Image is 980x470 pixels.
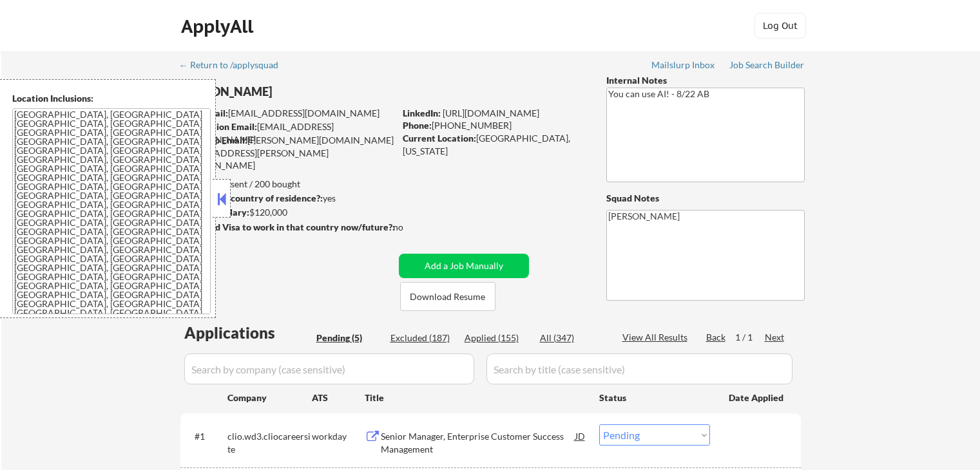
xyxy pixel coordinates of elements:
[316,332,381,344] div: Pending (5)
[606,192,805,205] div: Squad Notes
[403,119,585,132] div: [PHONE_NUMBER]
[181,120,394,146] div: [EMAIL_ADDRESS][DOMAIN_NAME]
[706,331,727,344] div: Back
[400,282,495,311] button: Download Resume
[180,84,445,100] div: [PERSON_NAME]
[443,108,539,118] a: [URL][DOMAIN_NAME]
[574,424,587,447] div: JD
[180,193,323,203] strong: Can work in country of residence?:
[403,132,585,157] div: [GEOGRAPHIC_DATA], [US_STATE]
[393,221,430,234] div: no
[729,60,805,73] a: Job Search Builder
[390,332,455,344] div: Excluded (187)
[754,13,806,39] button: Log Out
[403,120,432,131] strong: Phone:
[403,133,476,144] strong: Current Location:
[622,331,691,344] div: View All Results
[180,178,394,191] div: 155 sent / 200 bought
[180,192,390,205] div: yes
[195,430,217,443] div: #1
[651,60,716,73] a: Mailslurp Inbox
[184,353,474,384] input: Search by company (case sensitive)
[180,206,394,219] div: $120,000
[179,60,291,73] a: ← Return to /applysquad
[181,15,257,37] div: ApplyAll
[312,391,365,404] div: ATS
[729,61,805,70] div: Job Search Builder
[365,391,587,404] div: Title
[312,430,365,443] div: workday
[486,353,793,384] input: Search by title (case sensitive)
[606,74,805,87] div: Internal Notes
[227,430,312,455] div: clio.wd3.cliocareersite
[765,331,785,344] div: Next
[465,332,529,344] div: Applied (155)
[735,331,765,344] div: 1 / 1
[184,325,312,341] div: Applications
[729,391,785,404] div: Date Applied
[403,108,441,118] strong: LinkedIn:
[381,430,575,455] div: Senior Manager, Enterprise Customer Success Management
[540,332,604,344] div: All (347)
[179,61,291,70] div: ← Return to /applysquad
[599,386,710,409] div: Status
[181,107,394,120] div: [EMAIL_ADDRESS][DOMAIN_NAME]
[180,221,395,232] strong: Will need Visa to work in that country now/future?:
[227,391,312,404] div: Company
[399,254,529,278] button: Add a Job Manually
[12,92,211,105] div: Location Inclusions:
[651,61,716,70] div: Mailslurp Inbox
[180,134,394,172] div: [PERSON_NAME][DOMAIN_NAME][EMAIL_ADDRESS][PERSON_NAME][DOMAIN_NAME]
